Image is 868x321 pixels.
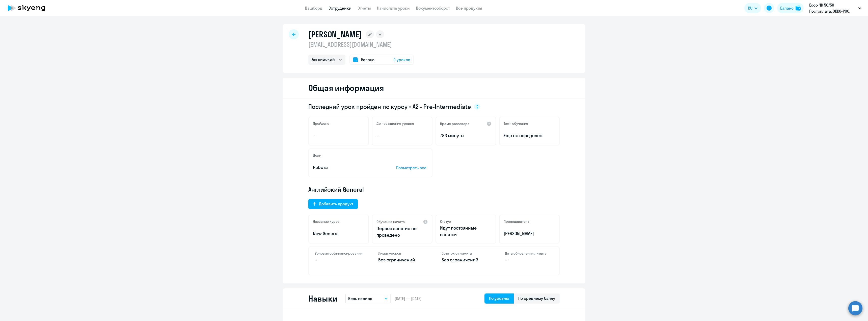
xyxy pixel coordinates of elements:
p: Работа [313,164,381,171]
span: Английский General [308,185,364,193]
a: Дашборд [305,6,322,11]
button: RU [744,3,761,13]
h4: Лимит уроков [378,251,426,256]
p: Посмотреть все [396,165,428,171]
span: RU [748,5,752,11]
p: Весь период [348,295,372,302]
h5: Время разговора [440,121,470,126]
span: Баланс [361,57,374,63]
h5: Статус [440,219,451,224]
p: [EMAIL_ADDRESS][DOMAIN_NAME] [308,40,414,48]
span: 0 уроков [393,57,410,63]
h2: Общая информация [308,83,384,93]
p: – [505,257,553,263]
h4: Условия софинансирования [315,251,363,256]
div: По среднему баллу [518,295,555,301]
p: 783 минуты [440,132,492,139]
h5: Пройдено [313,121,329,126]
button: Ecco ЧК 50/50 Постоплата, ЭККО-РОС, ООО [807,2,864,14]
h1: [PERSON_NAME] [308,29,362,39]
h2: Навыки [308,293,337,304]
span: Последний урок пройден по курсу • A2 - Pre-Intermediate [308,103,471,111]
a: Документооборот [416,6,450,11]
p: [PERSON_NAME] [504,230,555,237]
button: Добавить продукт [308,199,358,209]
div: Баланс [780,5,794,11]
a: Отчеты [358,6,371,11]
div: Добавить продукт [319,201,353,207]
h5: Название курса [313,219,340,224]
a: Начислить уроки [377,6,410,11]
h4: Дата обновления лимита [505,251,553,256]
span: [DATE] — [DATE] [395,296,421,301]
h5: Темп обучения [504,121,528,126]
p: Без ограничений [442,257,490,263]
p: – [315,257,363,263]
h5: Обучение начато [376,219,405,224]
div: По уровню [489,295,509,301]
button: Балансbalance [777,3,804,13]
p: – [313,132,364,139]
h5: Цели [313,153,321,158]
h5: До повышения уровня [376,121,414,126]
button: Весь период [345,294,391,303]
a: Все продукты [456,6,482,11]
img: balance [796,6,801,11]
span: Ещё не определён [504,132,555,139]
h5: Преподаватель [504,219,529,224]
p: Без ограничений [378,257,426,263]
a: Сотрудники [329,6,351,11]
p: Ecco ЧК 50/50 Постоплата, ЭККО-РОС, ООО [809,2,856,14]
h4: Остаток от лимита [442,251,490,256]
p: New General [313,230,364,237]
p: Идут постоянные занятия [440,225,492,238]
p: Первое занятие не проведено [376,225,428,238]
p: – [376,132,428,139]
